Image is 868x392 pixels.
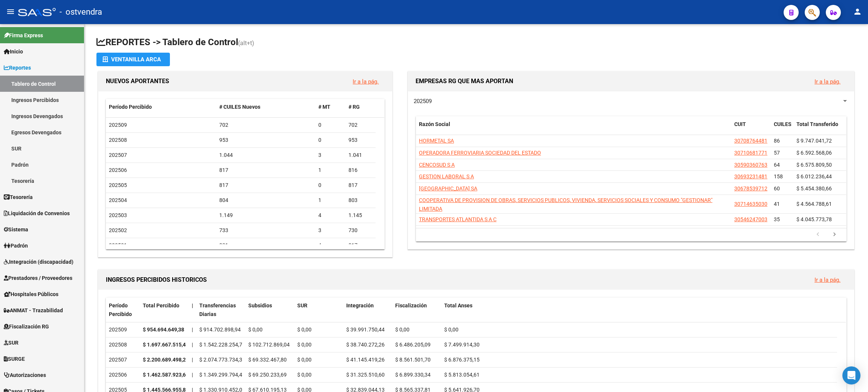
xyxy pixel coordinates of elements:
[143,372,189,378] strong: $ 1.462.587.923,67
[395,357,431,363] span: $ 8.561.501,70
[4,47,23,56] span: Inicio
[4,209,70,217] span: Liquidación de Convenios
[219,226,312,235] div: 733
[109,325,137,334] div: 202509
[348,181,373,190] div: 817
[348,104,360,110] span: # RG
[4,31,43,40] span: Firma Express
[109,340,137,349] div: 202508
[414,98,432,105] span: 202509
[109,302,132,317] span: Período Percibido
[419,162,455,168] span: CENCOSUD S A
[392,298,441,322] datatable-header-cell: Fiscalización
[297,357,312,363] span: $ 0,00
[796,162,832,168] span: $ 6.575.809,50
[734,138,767,144] span: 30708764481
[192,302,193,308] span: |
[297,327,312,333] span: $ 0,00
[318,166,342,175] div: 1
[140,298,189,322] datatable-header-cell: Total Percibido
[419,138,454,144] span: HORMETAL SA
[297,342,312,348] span: $ 0,00
[815,277,840,283] a: Ir a la pág.
[348,226,373,235] div: 730
[774,121,792,127] span: CUILES
[808,273,847,287] button: Ir a la pág.
[199,372,245,378] span: $ 1.349.299.794,43
[419,150,541,156] span: OPERADORA FERROVIARIA SOCIEDAD DEL ESTADO
[219,166,312,175] div: 817
[395,372,431,378] span: $ 6.899.330,34
[4,225,28,234] span: Sistema
[102,53,164,66] div: Ventanilla ARCA
[248,357,287,363] span: $ 69.332.467,80
[109,182,127,188] span: 202505
[774,173,783,179] span: 158
[192,327,193,333] span: |
[734,216,767,222] span: 30546247003
[774,216,780,222] span: 35
[192,342,193,348] span: |
[318,211,342,220] div: 4
[4,193,33,201] span: Tesorería
[4,242,28,250] span: Padrón
[318,136,342,144] div: 0
[441,298,837,322] datatable-header-cell: Total Anses
[815,78,840,85] a: Ir a la pág.
[353,78,379,85] a: Ir a la pág.
[4,371,46,379] span: Autorizaciones
[219,181,312,190] div: 817
[734,185,767,191] span: 30678539712
[827,231,842,239] a: go to next page
[444,327,458,333] span: $ 0,00
[395,342,431,348] span: $ 6.486.205,09
[4,258,73,266] span: Integración (discapacidad)
[4,306,63,315] span: ANMAT - Trazabilidad
[196,298,245,322] datatable-header-cell: Transferencias Diarias
[774,201,780,207] span: 41
[318,104,330,110] span: # MT
[4,355,25,363] span: SURGE
[808,74,847,88] button: Ir a la pág.
[109,122,127,128] span: 202509
[348,136,373,144] div: 953
[199,342,245,348] span: $ 1.542.228.254,74
[734,162,767,168] span: 30590360763
[219,121,312,129] div: 702
[106,99,216,115] datatable-header-cell: Período Percibido
[796,173,832,179] span: $ 6.012.236,44
[853,7,862,16] mat-icon: person
[4,339,18,347] span: SUR
[109,197,127,203] span: 202504
[774,162,780,168] span: 64
[348,211,373,220] div: 1.145
[419,197,712,212] span: COOPERATIVA DE PROVISION DE OBRAS, SERVICIOS PUBLICOS, VIVIENDA, SERVICIOS SOCIALES Y CONSUMO "GE...
[219,151,312,160] div: 1.044
[343,298,392,322] datatable-header-cell: Integración
[731,116,771,141] datatable-header-cell: CUIT
[796,121,838,127] span: Total Transferido
[796,201,832,207] span: $ 4.564.788,61
[318,241,342,250] div: 4
[199,302,236,317] span: Transferencias Diarias
[348,151,373,160] div: 1.041
[419,216,497,222] span: TRANSPORTES ATLANTIDA S A C
[734,150,767,156] span: 30710681771
[419,185,477,191] span: [GEOGRAPHIC_DATA] SA
[109,152,127,158] span: 202507
[348,166,373,175] div: 816
[219,211,312,220] div: 1.149
[444,372,480,378] span: $ 5.813.054,61
[60,4,102,20] span: - ostvendra
[238,40,254,47] span: (alt+t)
[318,151,342,160] div: 3
[348,241,373,250] div: 817
[416,116,731,141] datatable-header-cell: Razón Social
[395,302,427,308] span: Fiscalización
[734,201,767,207] span: 30714635030
[199,327,241,333] span: $ 914.702.898,94
[318,181,342,190] div: 0
[109,167,127,173] span: 202506
[315,99,345,115] datatable-header-cell: # MT
[219,104,260,110] span: # CUILES Nuevos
